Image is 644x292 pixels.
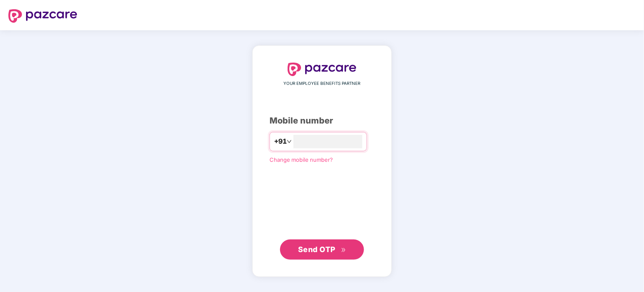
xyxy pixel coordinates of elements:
[341,247,346,253] span: double-right
[270,114,374,127] div: Mobile number
[274,136,287,147] span: +91
[298,245,335,254] span: Send OTP
[280,239,364,260] button: Send OTPdouble-right
[8,9,77,23] img: logo
[288,63,356,76] img: logo
[270,156,333,163] a: Change mobile number?
[287,139,292,144] span: down
[284,80,361,87] span: YOUR EMPLOYEE BENEFITS PARTNER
